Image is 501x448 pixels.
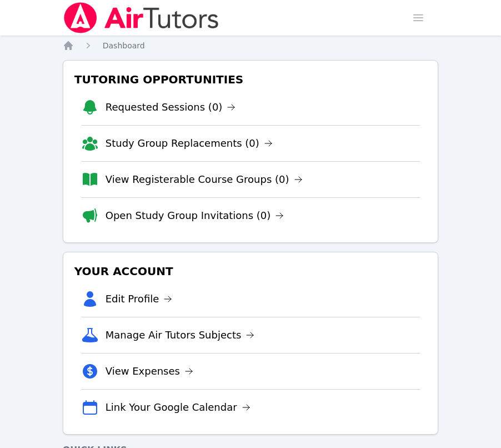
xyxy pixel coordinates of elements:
[106,99,236,115] a: Requested Sessions (0)
[106,291,173,307] a: Edit Profile
[106,400,250,415] a: Link Your Google Calendar
[106,136,273,151] a: Study Group Replacements (0)
[103,40,145,51] a: Dashboard
[72,261,429,281] h3: Your Account
[106,364,193,379] a: View Expenses
[72,69,429,89] h3: Tutoring Opportunities
[63,2,220,33] img: Air Tutors
[106,327,255,343] a: Manage Air Tutors Subjects
[63,40,439,51] nav: Breadcrumb
[103,41,145,50] span: Dashboard
[106,172,303,187] a: View Registerable Course Groups (0)
[106,208,284,223] a: Open Study Group Invitations (0)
